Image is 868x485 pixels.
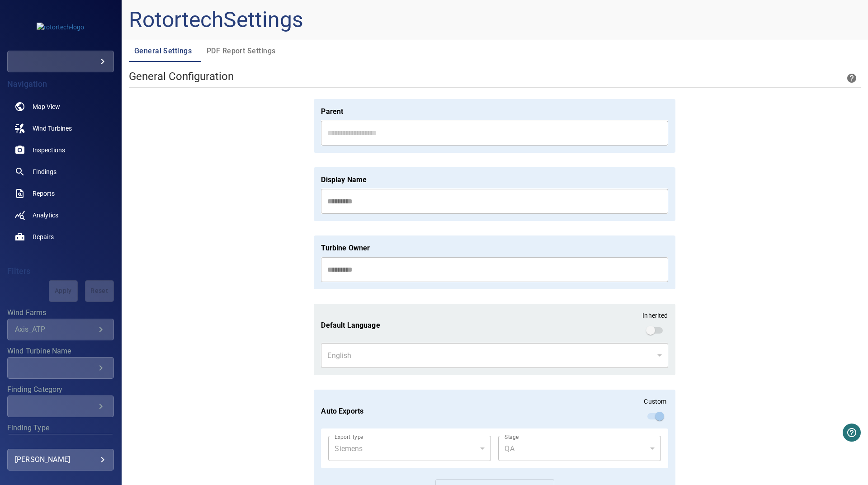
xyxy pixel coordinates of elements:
[37,23,84,32] img: rotortech-logo
[129,7,303,33] h3: rotortech Settings
[642,311,668,320] p: Inherited
[7,161,114,183] a: findings noActive
[33,189,55,198] span: Reports
[321,174,367,185] label: Display Name
[33,232,54,241] span: Repairs
[33,102,60,111] span: Map View
[644,397,666,406] p: Custom
[7,319,114,340] div: Wind Farms
[207,45,276,57] span: PDF Report Settings
[7,51,114,72] div: rotortech
[7,183,114,204] a: reports noActive
[33,167,57,176] span: Findings
[335,433,363,441] label: Export Type
[7,226,114,248] a: repairs noActive
[7,309,114,316] label: Wind Farms
[7,424,114,432] label: Finding Type
[33,124,72,133] span: Wind Turbines
[321,243,370,253] label: Turbine Owner
[7,118,114,139] a: windturbines noActive
[7,434,114,456] div: Finding Type
[15,325,95,334] div: Axis_ATP
[129,69,234,84] h5: General Configuration
[7,80,114,89] h4: Navigation
[7,96,114,118] a: map noActive
[7,396,114,417] div: Finding Category
[321,343,668,368] div: English
[498,436,661,461] div: QA
[15,452,106,467] div: [PERSON_NAME]
[321,106,343,117] label: parent
[33,146,65,155] span: Inspections
[7,267,114,276] h4: Filters
[7,357,114,379] div: Wind Turbine Name
[328,436,491,461] div: Siemens
[7,348,114,355] label: Wind Turbine Name
[33,211,58,220] span: Analytics
[134,45,196,57] span: General Settings
[505,433,519,441] label: Stage
[7,204,114,226] a: analytics noActive
[7,139,114,161] a: inspections noActive
[7,386,114,393] label: Finding Category
[321,406,363,416] label: Auto Exports
[321,320,380,330] label: Default language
